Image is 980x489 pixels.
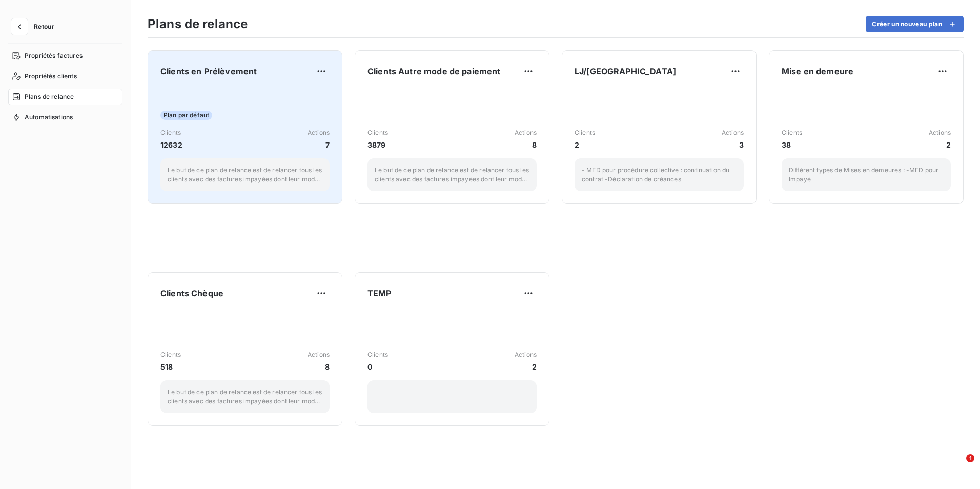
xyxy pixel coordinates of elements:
span: 8 [515,139,537,150]
span: TEMP [367,287,392,299]
span: Actions [515,350,537,359]
span: Actions [929,128,951,137]
span: 7 [308,139,330,150]
span: Clients [160,350,181,359]
span: Clients [160,128,182,137]
span: 12632 [160,139,182,150]
a: Propriétés clients [8,68,122,85]
span: Actions [722,128,744,137]
span: Clients en Prélèvement [160,65,257,77]
span: Actions [308,350,330,359]
span: Clients [575,128,595,137]
span: Clients [367,350,388,359]
a: Automatisations [8,109,122,126]
p: Le but de ce plan de relance est de relancer tous les clients avec des factures impayées dont leu... [168,388,322,406]
span: Plan par défaut [160,111,212,120]
p: Le but de ce plan de relance est de relancer tous les clients avec des factures impayées dont leu... [375,166,529,184]
span: Clients Chèque [160,287,223,299]
span: Actions [308,128,330,137]
span: Clients [367,128,388,137]
span: Automatisations [25,113,73,122]
span: LJ/[GEOGRAPHIC_DATA] [575,65,676,77]
span: Actions [515,128,537,137]
a: Plans de relance [8,89,122,105]
span: Plans de relance [25,92,74,101]
span: 3879 [367,139,388,150]
button: Retour [8,18,63,35]
p: Le but de ce plan de relance est de relancer tous les clients avec des factures impayées dont leu... [168,166,322,184]
span: 2 [575,139,595,150]
span: Propriétés factures [25,51,83,60]
iframe: Intercom live chat [945,454,970,479]
span: Retour [34,24,54,30]
span: Clients [782,128,802,137]
span: 1 [966,454,974,462]
span: 518 [160,361,181,372]
span: Clients Autre mode de paiement [367,65,501,77]
p: - MED pour procédure collective : continuation du contrat -Déclaration de créances [582,166,737,184]
span: 2 [929,139,951,150]
span: 8 [308,361,330,372]
span: Mise en demeure [782,65,853,77]
p: Différent types de Mises en demeures : -MED pour Impayé [789,166,944,184]
h3: Plans de relance [148,15,248,33]
span: Propriétés clients [25,72,77,81]
span: 0 [367,361,388,372]
a: Propriétés factures [8,48,122,64]
span: 2 [515,361,537,372]
span: 3 [722,139,744,150]
span: 38 [782,139,802,150]
button: Créer un nouveau plan [866,16,964,32]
